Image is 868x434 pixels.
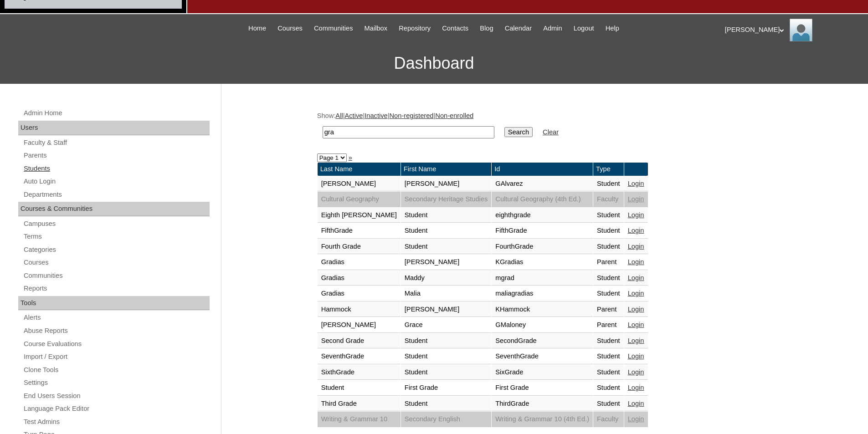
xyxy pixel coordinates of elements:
td: Faculty [593,192,624,207]
td: KHammock [492,302,593,317]
td: Parent [593,317,624,333]
a: Abuse Reports [23,325,210,337]
a: Language Pack Editor [23,403,210,414]
td: maliagradias [492,286,593,301]
a: Login [628,352,644,360]
td: Id [492,163,593,176]
a: » [349,154,352,161]
td: SixGrade [492,365,593,380]
td: SeventhGrade [318,349,401,364]
td: FifthGrade [318,223,401,239]
a: Terms [23,231,210,242]
a: Parents [23,150,210,161]
td: Student [593,365,624,380]
td: Student [593,380,624,396]
td: Gradias [318,286,401,301]
span: Admin [543,23,562,34]
a: Active [344,112,363,119]
a: Calendar [500,23,536,34]
a: End Users Session [23,390,210,402]
a: Communities [309,23,358,34]
a: Departments [23,189,210,200]
td: Parent [593,302,624,317]
td: Cultural Geography (4th Ed.) [492,192,593,207]
span: Blog [480,23,493,34]
a: Login [628,180,644,187]
td: FourthGrade [492,239,593,255]
td: Parent [593,255,624,270]
span: Logout [574,23,594,34]
td: Cultural Geography [318,192,401,207]
td: FifthGrade [492,223,593,239]
a: Home [244,23,271,34]
a: Admin Home [23,107,210,119]
td: Secondary English [401,412,492,427]
a: Logout [569,23,599,34]
span: Home [248,23,266,34]
input: Search [504,127,533,137]
td: Maddy [401,271,492,286]
a: Blog [475,23,498,34]
td: Student [593,396,624,412]
a: Communities [23,270,210,281]
td: Student [593,239,624,255]
td: Gradias [318,271,401,286]
div: Tools [18,296,210,311]
td: Student [593,223,624,239]
div: Courses & Communities [18,202,210,216]
td: ThirdGrade [492,396,593,412]
a: Login [628,368,644,376]
a: Inactive [365,112,388,119]
a: Login [628,243,644,250]
a: Categories [23,244,210,255]
a: Mailbox [360,23,392,34]
a: Campuses [23,218,210,230]
td: Student [593,349,624,364]
img: Jill Isaac [790,19,812,41]
td: [PERSON_NAME] [401,302,492,317]
td: Student [401,208,492,223]
a: Reports [23,283,210,294]
td: [PERSON_NAME] [318,176,401,192]
div: Users [18,121,210,135]
a: Repository [394,23,435,34]
a: Login [628,227,644,234]
span: Calendar [505,23,532,34]
div: Show: | | | | [317,111,768,143]
td: GAlvarez [492,176,593,192]
td: Student [593,208,624,223]
td: mgrad [492,271,593,286]
td: GMaloney [492,317,593,333]
span: Repository [399,23,431,34]
td: First Grade [401,380,492,396]
a: Login [628,337,644,344]
td: Last Name [318,163,401,176]
td: Faculty [593,412,624,427]
td: Student [593,333,624,349]
td: Second Grade [318,333,401,349]
td: [PERSON_NAME] [318,317,401,333]
td: Student [401,349,492,364]
td: Fourth Grade [318,239,401,255]
td: eighthgrade [492,208,593,223]
td: SecondGrade [492,333,593,349]
a: Courses [23,257,210,268]
a: Login [628,400,644,407]
a: Settings [23,377,210,388]
td: Student [593,271,624,286]
td: Malia [401,286,492,301]
td: Student [593,176,624,192]
span: Communities [314,23,353,34]
td: KGradias [492,255,593,270]
a: Login [628,290,644,297]
td: Eighth [PERSON_NAME] [318,208,401,223]
a: Contacts [437,23,473,34]
td: Grace [401,317,492,333]
a: Test Admins [23,416,210,428]
span: Help [606,23,619,34]
span: Contacts [442,23,468,34]
a: Students [23,163,210,174]
td: Type [593,163,624,176]
span: Courses [277,23,303,34]
a: Login [628,321,644,328]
